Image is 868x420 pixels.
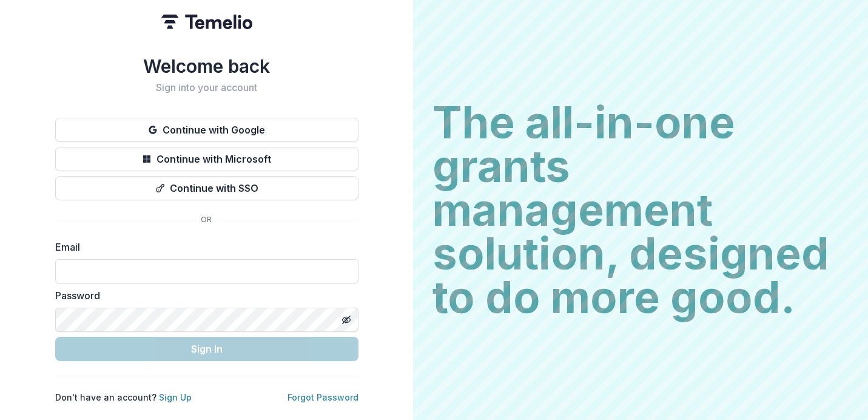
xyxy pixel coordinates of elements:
button: Continue with SSO [55,176,358,200]
a: Sign Up [159,392,192,402]
img: Temelio [161,15,252,29]
h1: Welcome back [55,55,358,77]
label: Password [55,288,351,303]
a: Forgot Password [288,392,358,402]
h2: Sign into your account [55,82,358,93]
button: Continue with Microsoft [55,147,358,171]
label: Email [55,240,351,254]
button: Sign In [55,337,358,361]
p: Don't have an account? [55,391,192,404]
button: Toggle password visibility [337,310,356,330]
button: Continue with Google [55,118,358,142]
